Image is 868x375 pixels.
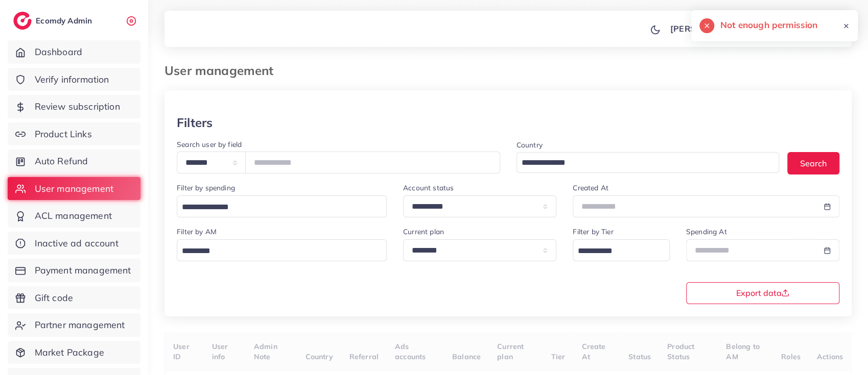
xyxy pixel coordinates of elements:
[35,264,131,277] span: Payment management
[8,259,140,282] a: Payment management
[787,152,839,174] button: Search
[8,286,140,310] a: Gift code
[665,18,843,39] a: [PERSON_NAME] [PERSON_NAME]avatar
[35,318,125,332] span: Partner management
[8,95,140,118] a: Review subscription
[177,139,242,149] label: Search user by field
[35,346,104,359] span: Market Package
[403,183,454,193] label: Account status
[573,227,613,237] label: Filter by Tier
[8,122,140,146] a: Product Links
[8,313,140,337] a: Partner management
[8,341,140,364] a: Market Package
[35,128,92,141] span: Product Links
[8,204,140,228] a: ACL management
[670,22,812,35] p: [PERSON_NAME] [PERSON_NAME]
[177,227,217,237] label: Filter by AM
[517,152,780,173] div: Search for option
[574,243,656,259] input: Search for option
[518,155,766,171] input: Search for option
[165,63,281,78] h3: User management
[8,40,140,64] a: Dashboard
[178,243,373,259] input: Search for option
[686,227,727,237] label: Spending At
[178,199,373,215] input: Search for option
[177,115,213,130] h3: Filters
[736,289,789,297] span: Export data
[8,232,140,255] a: Inactive ad account
[35,73,109,86] span: Verify information
[177,183,235,193] label: Filter by spending
[8,177,140,201] a: User management
[35,45,82,59] span: Dashboard
[720,18,817,32] h5: Not enough permission
[8,68,140,91] a: Verify information
[35,182,113,195] span: User management
[35,155,88,168] span: Auto Refund
[177,195,387,217] div: Search for option
[36,16,95,26] h2: Ecomdy Admin
[686,282,839,304] button: Export data
[35,237,119,250] span: Inactive ad account
[403,227,444,237] label: Current plan
[573,183,608,193] label: Created At
[13,12,95,30] a: logoEcomdy Admin
[8,149,140,173] a: Auto Refund
[35,291,73,305] span: Gift code
[573,239,670,261] div: Search for option
[177,239,387,261] div: Search for option
[13,12,32,30] img: logo
[517,140,543,150] label: Country
[35,209,112,222] span: ACL management
[35,100,120,113] span: Review subscription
